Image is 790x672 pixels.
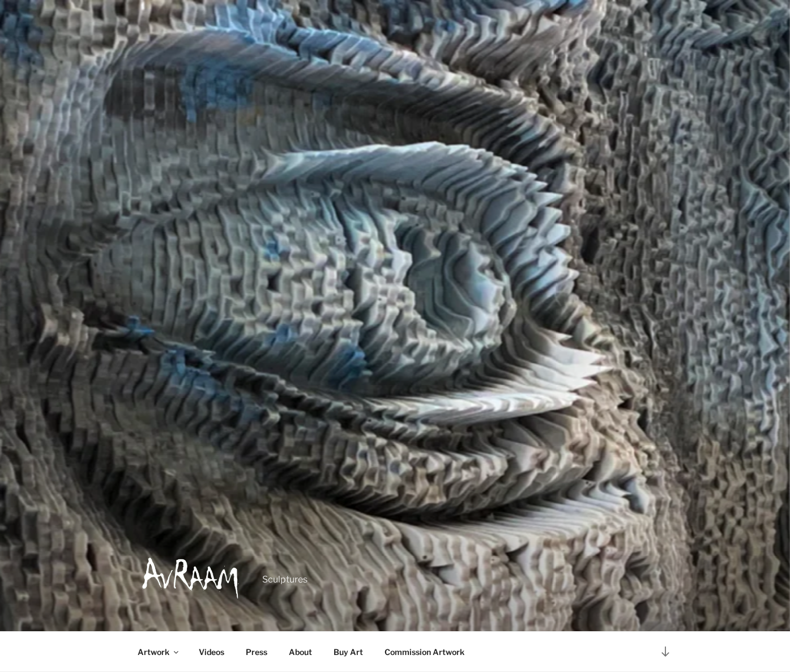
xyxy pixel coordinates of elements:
[128,638,663,666] nav: Top Menu
[279,638,322,666] a: About
[375,638,475,666] a: Commission Artwork
[262,573,308,586] p: Sculptures
[324,638,373,666] a: Buy Art
[128,638,187,666] a: Artwork
[236,638,277,666] a: Press
[189,638,234,666] a: Videos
